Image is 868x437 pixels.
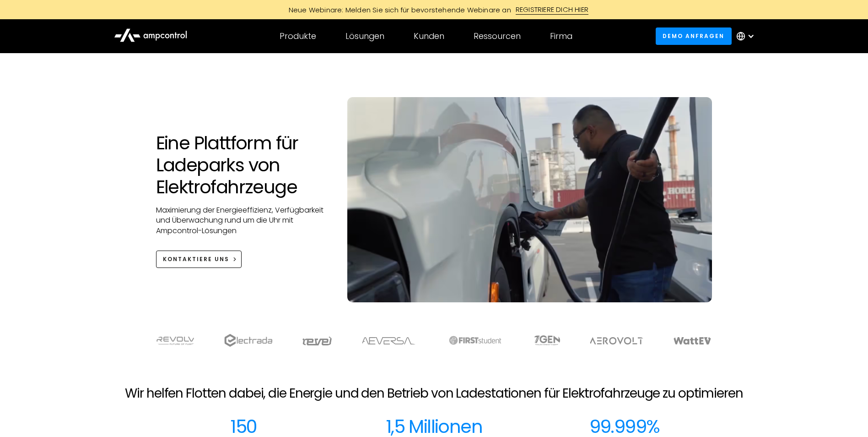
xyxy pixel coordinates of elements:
[156,205,329,236] p: Maximierung der Energieeffizienz, Verfügbarkeit und Überwachung rund um die Uhr mit Ampcontrol-Lö...
[474,31,521,41] div: Ressourcen
[673,337,712,344] img: WattEV logo
[156,132,329,198] h1: Eine Plattform für Ladeparks von Elektrofahrzeuge
[125,386,743,401] h2: Wir helfen Flotten dabei, die Energie und den Betrieb von Ladestationen für Elektrofahrzeuge zu o...
[345,31,384,41] div: Lösungen
[156,251,242,268] a: KONTAKTIERE UNS
[224,334,272,347] img: electrada logo
[516,5,588,15] div: REGISTRIERE DICH HIER
[589,337,644,344] img: Aerovolt Logo
[414,31,444,41] div: Kunden
[280,31,316,41] div: Produkte
[163,255,229,263] div: KONTAKTIERE UNS
[228,5,640,15] a: Neue Webinare: Melden Sie sich für bevorstehende Webinare anREGISTRIERE DICH HIER
[656,27,732,44] a: Demo anfragen
[550,31,572,41] div: Firma
[280,5,516,15] div: Neue Webinare: Melden Sie sich für bevorstehende Webinare an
